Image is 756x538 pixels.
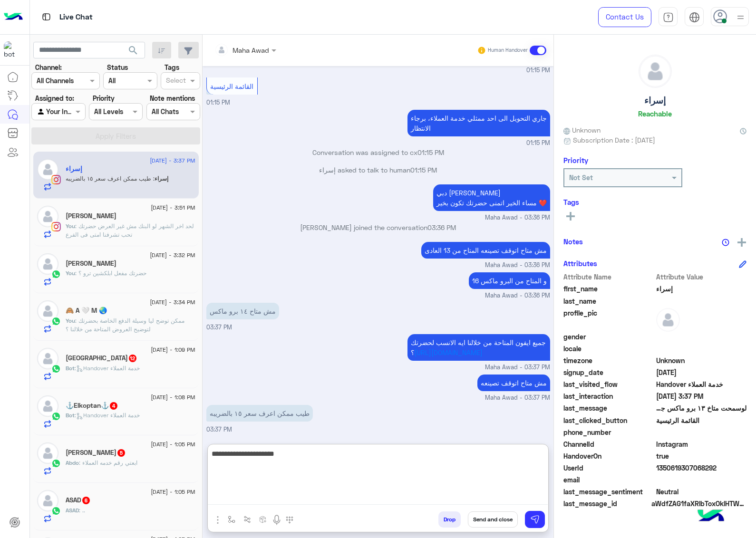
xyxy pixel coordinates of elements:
[37,159,58,180] img: defaultAdmin.png
[469,272,550,289] p: 17/8/2025, 3:36 PM
[526,66,550,75] span: 01:15 PM
[206,147,550,157] p: Conversation was assigned to cx
[271,514,282,526] img: send voice note
[51,317,61,326] img: WhatsApp
[66,307,107,315] h5: 🙈 A 🤍 M 🌏
[656,415,747,425] span: القائمة الرئيسية
[485,394,550,403] span: Maha Awad - 03:37 PM
[82,497,90,504] span: 6
[75,269,146,277] span: حضرتك مفعل ابلكشين ترو ؟
[433,184,550,211] p: 17/8/2025, 3:36 PM
[656,475,747,485] span: null
[210,82,253,90] span: القائمة الرئيسية
[656,403,747,413] span: لوسمحت متاخ ١٣ برو ماكس جديد ؟
[66,412,75,419] span: Bot
[37,253,58,275] img: defaultAdmin.png
[66,507,79,514] span: ASAD
[66,317,75,324] span: You
[4,7,23,27] img: Logo
[414,348,483,356] a: [URL][DOMAIN_NAME]
[206,303,279,319] p: 17/8/2025, 3:37 PM
[66,496,91,504] h5: ASAD
[656,463,747,473] span: 1350619307068292
[212,514,223,526] img: send attachment
[37,206,58,227] img: defaultAdmin.png
[206,222,550,232] p: [PERSON_NAME] joined the conversation
[165,75,186,87] div: Select
[31,127,200,144] button: Apply Filters
[129,355,136,362] span: 12
[563,415,654,425] span: last_clicked_button
[485,291,550,300] span: Maha Awad - 03:36 PM
[407,334,550,361] p: 17/8/2025, 3:37 PM
[59,11,93,24] p: Live Chat
[51,412,61,421] img: WhatsApp
[66,269,75,277] span: You
[66,259,116,268] h5: Mohamed Mahmoud
[656,332,747,342] span: null
[286,516,293,524] img: make a call
[656,367,747,377] span: 2025-08-17T10:15:11.827Z
[122,42,145,62] button: search
[150,298,195,307] span: [DATE] - 3:34 PM
[563,125,601,135] span: Unknown
[155,175,168,182] span: إسراء
[563,439,654,449] span: ChannelId
[563,156,588,164] h6: Priority
[563,296,654,306] span: last_name
[689,12,700,23] img: tab
[638,109,672,118] h6: Reachable
[656,308,680,332] img: defaultAdmin.png
[656,427,747,437] span: null
[37,490,58,511] img: defaultAdmin.png
[66,212,116,220] h5: Osama Kamal
[206,324,232,331] span: 03:37 PM
[563,237,583,246] h6: Notes
[485,363,550,372] span: Maha Awad - 03:37 PM
[563,427,654,437] span: phone_number
[240,511,255,527] button: Trigger scenario
[656,379,747,389] span: Handover خدمة العملاء
[563,487,654,497] span: last_message_sentiment
[107,62,128,72] label: Status
[737,238,746,247] img: add
[206,405,313,422] p: 17/8/2025, 3:37 PM
[51,175,61,184] img: Instagram
[151,393,195,402] span: [DATE] - 1:08 PM
[438,511,461,528] button: Drop
[563,403,654,413] span: last_message
[563,272,654,282] span: Attribute Name
[563,475,654,485] span: email
[644,95,666,106] h5: إسراء
[694,500,727,533] img: hulul-logo.png
[563,463,654,473] span: UserId
[530,515,540,524] img: send message
[51,222,61,231] img: Instagram
[51,506,61,516] img: WhatsApp
[206,165,550,175] p: إسراء asked to talk to human
[656,284,747,294] span: إسراء
[573,135,655,145] span: Subscription Date : [DATE]
[485,261,550,270] span: Maha Awad - 03:36 PM
[66,354,137,362] h5: Basel
[66,222,75,230] span: You
[66,165,82,173] h5: إسراء
[35,93,74,103] label: Assigned to:
[421,242,550,259] p: 17/8/2025, 3:36 PM
[66,449,126,457] h5: Abdo Hesham
[75,412,140,419] span: : Handover خدمة العملاء
[656,344,747,354] span: null
[651,499,746,509] span: aWdfZAG1faXRlbToxOklHTWVzc2FnZAUlEOjE3ODQxNDAyOTk5OTYyMzI5OjM0MDI4MjM2Njg0MTcxMDMwMTI0NDI1OTk0MDU...
[485,213,550,222] span: Maha Awad - 03:36 PM
[79,459,137,466] span: ابعتي رقم خدمه العملاء
[411,338,546,356] span: جميع ايفون المتاحة من خلالنا ايه الانسب لحضرتك ؟
[410,166,437,174] span: 01:15 PM
[563,284,654,294] span: first_name
[150,251,195,259] span: [DATE] - 3:32 PM
[151,488,195,496] span: [DATE] - 1:05 PM
[656,272,747,282] span: Attribute Value
[656,439,747,449] span: 8
[151,346,195,354] span: [DATE] - 1:09 PM
[243,516,251,523] img: Trigger scenario
[563,451,654,461] span: HandoverOn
